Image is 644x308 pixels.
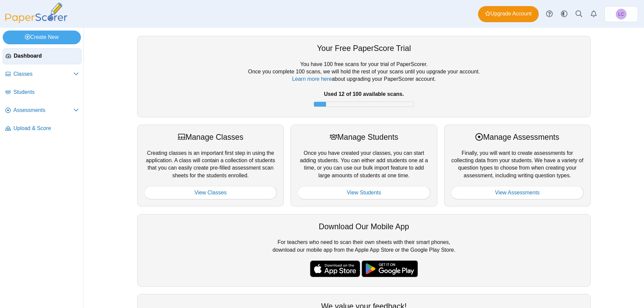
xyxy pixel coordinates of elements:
span: Leah Carlson [618,12,624,16]
a: Learn more here [292,76,332,82]
div: Manage Students [298,132,430,142]
div: For teachers who need to scan their own sheets with their smart phones, download our mobile app f... [137,214,591,287]
div: Creating classes is an important first step in using the application. A class will contain a coll... [137,125,284,206]
span: Upgrade Account [485,10,532,17]
a: Leah Carlson [604,6,638,22]
a: Assessments [3,103,82,119]
a: View Classes [144,186,277,199]
div: You have 100 free scans for your trial of PaperScorer. Once you complete 100 scans, we will hold ... [144,61,584,110]
span: Classes [13,70,73,78]
a: Alerts [586,7,601,21]
div: Finally, you will want to create assessments for collecting data from your students. We have a va... [444,125,591,206]
span: Upload & Score [13,125,79,132]
img: google-play-badge.png [362,260,418,277]
img: apple-store-badge.svg [310,260,360,277]
a: Classes [3,66,82,82]
a: Students [3,84,82,101]
img: PaperScorer [3,3,70,23]
div: Manage Assessments [451,132,584,142]
div: Your Free PaperScore Trial [144,43,584,54]
div: Once you have created your classes, you can start adding students. You can either add students on... [290,125,437,206]
span: Assessments [13,107,73,114]
a: Upgrade Account [478,6,539,22]
div: Download Our Mobile App [144,221,584,232]
a: Create New [3,30,81,44]
b: Used 12 of 100 available scans. [324,91,404,97]
span: Dashboard [14,52,78,60]
a: View Students [298,186,430,199]
span: Students [13,88,79,96]
a: Dashboard [3,48,82,64]
a: PaperScorer [3,18,70,24]
a: View Assessments [451,186,584,199]
a: Upload & Score [3,121,82,137]
div: Manage Classes [144,132,277,142]
span: Leah Carlson [616,9,627,19]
